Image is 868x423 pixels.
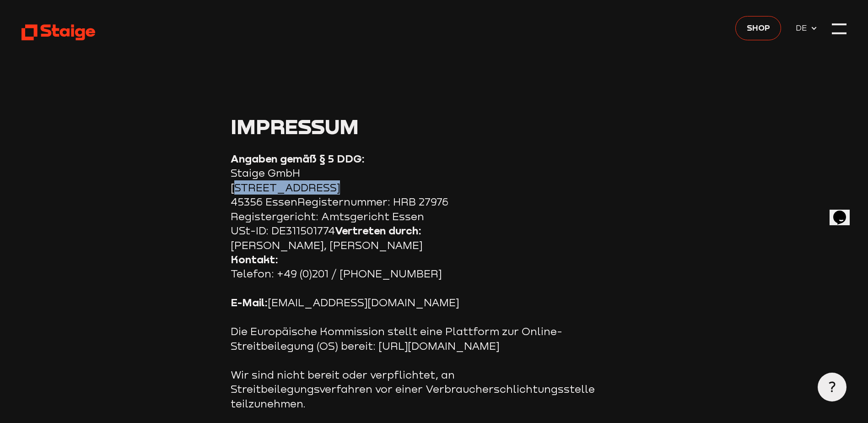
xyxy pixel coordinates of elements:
[231,295,597,309] p: [EMAIL_ADDRESS][DOMAIN_NAME]
[231,252,597,281] p: Telefon: +49 (0)201 / [PHONE_NUMBER]
[747,21,770,34] span: Shop
[231,296,268,309] strong: E-Mail:
[231,152,365,165] strong: Angaben gemäß § 5 DDG:
[231,368,597,411] p: Wir sind nicht bereit oder verpflichtet, an Streitbeilegungsverfahren vor einer Verbraucherschlic...
[231,114,359,139] span: Impressum
[231,324,597,353] p: Die Europäische Kommission stellt eine Plattform zur Online-Streitbeilegung (OS) bereit: [URL][DO...
[735,16,781,40] a: Shop
[231,253,278,266] strong: Kontakt:
[335,224,421,237] strong: Vertreten durch:
[830,198,859,225] iframe: chat widget
[796,22,810,34] span: DE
